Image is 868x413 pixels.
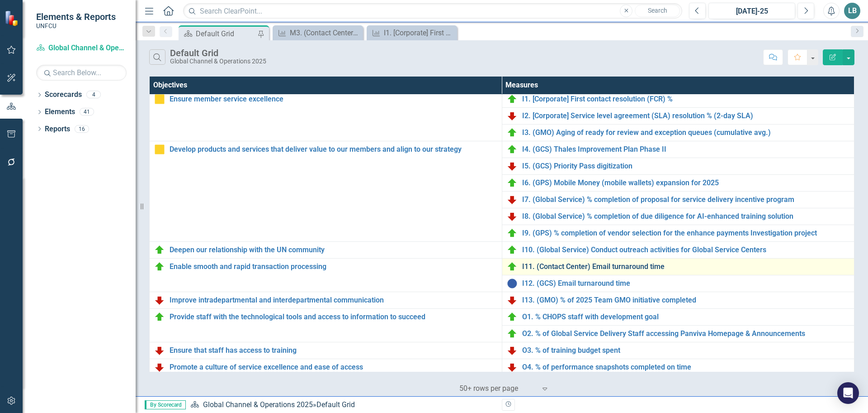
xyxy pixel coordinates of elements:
img: On Target [507,144,518,155]
div: [DATE]-25 [712,6,792,17]
span: Elements & Reports [36,11,116,22]
td: Double-Click to Edit Right Click for Context Menu [150,359,502,376]
a: Reports [45,124,70,134]
a: M3. (Contact Center) Qualtrics overall satisfaction survey score [275,27,361,38]
img: Caution [154,144,165,155]
td: Double-Click to Edit Right Click for Context Menu [502,225,854,242]
img: On Target [507,328,518,339]
a: O1. % CHOPS staff with development goal [522,313,850,321]
a: I13. (GMO) % of 2025 Team GMO initiative completed [522,296,850,304]
a: Elements [45,107,75,117]
td: Double-Click to Edit Right Click for Context Menu [150,242,502,259]
a: Ensure that staff has access to training [170,346,497,355]
td: Double-Click to Edit Right Click for Context Menu [150,309,502,342]
td: Double-Click to Edit Right Click for Context Menu [502,309,854,326]
td: Double-Click to Edit Right Click for Context Menu [150,141,502,242]
td: Double-Click to Edit Right Click for Context Menu [502,158,854,175]
span: Search [648,7,667,14]
button: Search [635,5,680,17]
td: Double-Click to Edit Right Click for Context Menu [150,259,502,292]
td: Double-Click to Edit Right Click for Context Menu [502,91,854,108]
td: Double-Click to Edit Right Click for Context Menu [502,242,854,259]
a: Improve intradepartmental and interdepartmental communication [170,296,497,304]
td: Double-Click to Edit Right Click for Context Menu [502,175,854,192]
a: I8. (Global Service) % completion of due diligence for AI-enhanced training solution [522,212,850,221]
td: Double-Click to Edit Right Click for Context Menu [502,359,854,376]
img: On Target [507,245,518,255]
td: Double-Click to Edit Right Click for Context Menu [150,342,502,359]
img: Below Plan [507,110,518,121]
div: Default Grid [170,48,266,58]
a: I5. (GCS) Priority Pass digitization [522,162,850,170]
td: Double-Click to Edit Right Click for Context Menu [150,91,502,141]
img: On Target [507,312,518,322]
a: I1. [Corporate] First contact resolution (FCR) % [522,95,850,103]
input: Search Below... [36,65,127,81]
a: I10. (Global Service) Conduct outreach activities for Global Service Centers [522,246,850,254]
td: Double-Click to Edit Right Click for Context Menu [502,108,854,125]
a: Develop products and services that deliver value to our members and align to our strategy [170,145,497,154]
img: On Target [154,261,165,272]
img: ClearPoint Strategy [5,10,20,26]
img: On Target [507,94,518,105]
div: » [190,400,495,410]
td: Double-Click to Edit Right Click for Context Menu [502,326,854,342]
a: O3. % of training budget spent [522,346,850,355]
a: I3. (GMO) Aging of ready for review and exception queues (cumulative avg.) [522,129,850,137]
div: Global Channel & Operations 2025 [170,58,266,65]
a: I11. (Contact Center) Email turnaround time [522,263,850,271]
td: Double-Click to Edit Right Click for Context Menu [502,208,854,225]
img: On Target [507,178,518,188]
td: Double-Click to Edit Right Click for Context Menu [502,125,854,141]
img: Below Plan [507,362,518,373]
img: On Target [507,228,518,239]
div: 16 [75,125,89,133]
img: Below Plan [507,345,518,356]
img: Below Plan [154,295,165,306]
div: I1. [Corporate] First contact resolution (FCR) % [384,27,455,38]
a: Enable smooth and rapid transaction processing [170,263,497,271]
div: Default Grid [316,400,355,409]
td: Double-Click to Edit Right Click for Context Menu [502,292,854,309]
td: Double-Click to Edit Right Click for Context Menu [502,259,854,275]
img: On Target [154,312,165,322]
td: Double-Click to Edit Right Click for Context Menu [502,192,854,208]
div: Open Intercom Messenger [837,382,859,404]
td: Double-Click to Edit Right Click for Context Menu [502,342,854,359]
a: Ensure member service excellence [170,95,497,103]
div: 41 [80,108,94,116]
a: Promote a culture of service excellence and ease of access [170,363,497,371]
input: Search ClearPoint... [183,3,682,19]
img: Below Plan [507,194,518,205]
img: On Target [507,127,518,138]
img: Below Plan [507,295,518,306]
img: On Target [154,245,165,255]
button: LB [844,3,860,19]
img: Data Not Yet Due [507,278,518,289]
div: Default Grid [196,28,255,39]
img: Below Plan [154,345,165,356]
td: Double-Click to Edit Right Click for Context Menu [502,141,854,158]
button: [DATE]-25 [708,3,795,19]
td: Double-Click to Edit Right Click for Context Menu [502,275,854,292]
a: I1. [Corporate] First contact resolution (FCR) % [369,27,455,38]
small: UNFCU [36,22,116,29]
a: Deepen our relationship with the UN community [170,246,497,254]
a: I12. (GCS) Email turnaround time [522,279,850,288]
div: 4 [86,91,101,99]
img: Below Plan [154,362,165,373]
img: Below Plan [507,161,518,172]
a: I4. (GCS) Thales Improvement Plan Phase II [522,145,850,154]
a: Scorecards [45,90,82,100]
td: Double-Click to Edit Right Click for Context Menu [150,292,502,309]
img: Below Plan [507,211,518,222]
a: I2. [Corporate] Service level agreement (SLA) resolution % (2-day SLA) [522,112,850,120]
img: Caution [154,94,165,105]
a: I7. (Global Service) % completion of proposal for service delivery incentive program [522,196,850,204]
a: Global Channel & Operations 2025 [36,43,127,53]
a: Global Channel & Operations 2025 [203,400,313,409]
span: By Scorecard [145,400,186,409]
a: Provide staff with the technological tools and access to information to succeed [170,313,497,321]
a: I6. (GPS) Mobile Money (mobile wallets) expansion for 2025 [522,179,850,187]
